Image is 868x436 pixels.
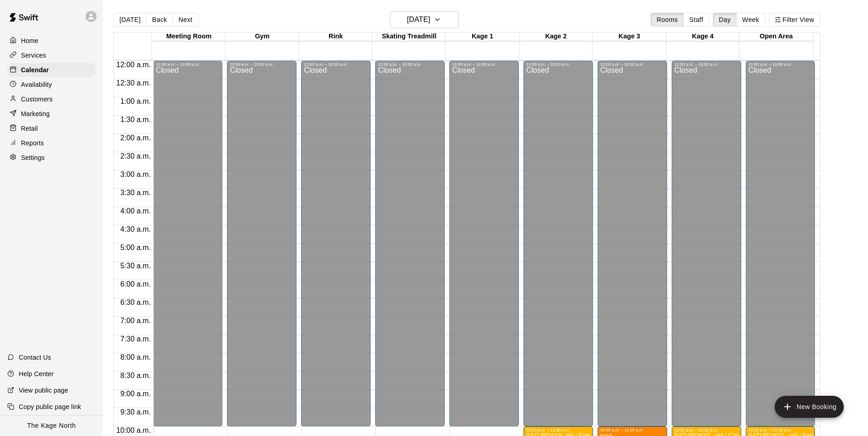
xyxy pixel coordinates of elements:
span: 6:00 a.m. [118,280,153,288]
div: Closed [600,67,664,430]
span: 4:30 a.m. [118,225,153,233]
span: 4:00 a.m. [118,207,153,215]
div: Kage 1 [446,32,519,41]
span: 12:00 a.m. [114,61,153,69]
button: Rooms [651,13,684,27]
div: Closed [674,67,739,430]
button: [DATE] [113,13,146,27]
div: Rink [299,32,372,41]
h6: [DATE] [407,13,430,26]
p: Settings [21,153,45,162]
a: Settings [7,151,96,165]
div: Open Area [739,32,813,41]
div: 12:00 a.m. – 10:00 a.m. [304,62,368,67]
div: Closed [526,67,590,430]
div: 12:00 a.m. – 10:00 a.m.: Closed [672,61,741,426]
div: 12:00 a.m. – 10:00 a.m. [156,62,220,67]
span: 5:00 a.m. [118,244,153,251]
div: 12:00 a.m. – 10:00 a.m. [749,62,813,67]
a: Customers [7,92,96,106]
span: 7:00 a.m. [118,317,153,324]
span: 1:30 a.m. [118,116,153,123]
a: Services [7,48,96,62]
button: Filter View [769,13,820,27]
div: Closed [749,67,813,430]
button: Staff [683,13,709,27]
div: 12:00 a.m. – 10:00 a.m.: Closed [598,61,667,426]
a: Marketing [7,107,96,121]
p: Contact Us [19,353,51,362]
span: 3:30 a.m. [118,189,153,197]
p: Copy public page link [19,402,81,411]
span: 7:30 a.m. [118,335,153,343]
span: 9:30 a.m. [118,408,153,416]
div: 10:00 a.m. – 11:30 a.m. [749,428,813,432]
div: 12:00 a.m. – 10:00 a.m.: Closed [523,61,593,426]
div: 12:00 a.m. – 10:00 a.m.: Closed [301,61,371,426]
div: 12:00 a.m. – 10:00 a.m.: Closed [153,61,223,426]
span: 2:30 a.m. [118,152,153,160]
a: Calendar [7,63,96,77]
span: 12:30 a.m. [114,79,153,87]
div: Closed [156,67,220,430]
span: 5:30 a.m. [118,262,153,270]
div: Kage 3 [593,32,666,41]
div: 12:00 a.m. – 10:00 a.m.: Closed [375,61,445,426]
span: 9:00 a.m. [118,390,153,398]
button: Week [736,13,765,27]
span: 1:00 a.m. [118,97,153,105]
a: Retail [7,122,96,135]
span: 8:00 a.m. [118,353,153,361]
div: Gym [226,32,299,41]
div: Skating Treadmill [372,32,446,41]
p: View public page [19,386,68,395]
div: 12:00 a.m. – 10:00 a.m.: Closed [746,61,815,426]
span: 2:00 a.m. [118,134,153,142]
div: 12:00 a.m. – 10:00 a.m. [230,62,294,67]
a: Reports [7,136,96,150]
span: 6:30 a.m. [118,298,153,306]
p: The Kage North [27,421,76,431]
p: Marketing [21,109,50,118]
button: add [775,396,844,418]
div: Kage 2 [519,32,593,41]
button: Back [146,13,173,27]
a: Availability [7,78,96,91]
div: Closed [452,67,516,430]
span: 8:30 a.m. [118,372,153,379]
div: 12:00 a.m. – 10:00 a.m.: Closed [227,61,297,426]
div: 12:00 a.m. – 10:00 a.m. [674,62,739,67]
p: Home [21,36,38,45]
div: 12:00 a.m. – 10:00 a.m.: Closed [449,61,519,426]
button: [DATE] [390,11,458,28]
p: Retail [21,124,38,133]
p: Calendar [21,65,49,74]
div: 10:00 a.m. – 11:30 a.m. [674,428,739,432]
div: 10:00 a.m. – 11:30 a.m. [526,428,590,432]
p: Help Center [19,369,54,378]
button: Next [173,13,198,27]
p: Reports [21,138,44,148]
div: Meeting Room [152,32,225,41]
div: 10:00 a.m. – 11:00 a.m. [600,428,664,432]
div: Kage 4 [666,32,739,41]
a: Home [7,34,96,48]
div: Closed [304,67,368,430]
div: Closed [378,67,442,430]
div: 12:00 a.m. – 10:00 a.m. [600,62,664,67]
p: Services [21,51,46,60]
div: 12:00 a.m. – 10:00 a.m. [378,62,442,67]
div: Closed [230,67,294,430]
div: 12:00 a.m. – 10:00 a.m. [526,62,590,67]
p: Customers [21,95,53,104]
div: 12:00 a.m. – 10:00 a.m. [452,62,516,67]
